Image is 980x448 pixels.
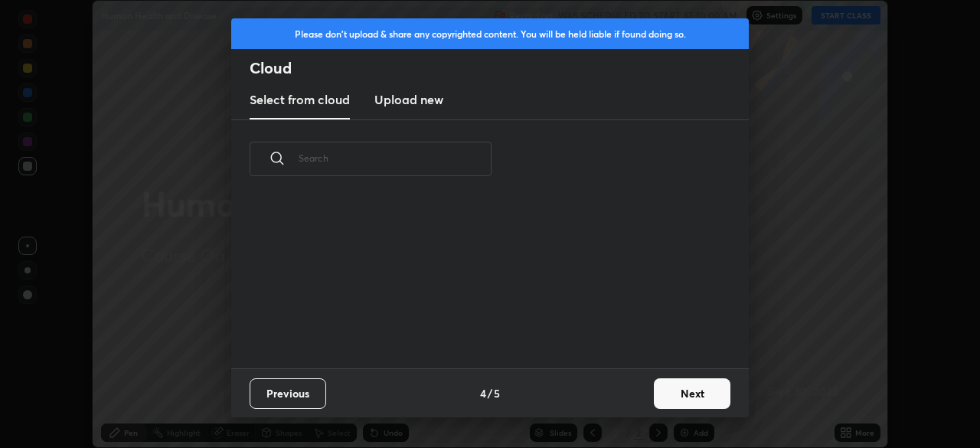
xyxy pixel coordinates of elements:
input: Search [299,126,492,191]
h4: 5 [494,385,500,401]
div: Please don't upload & share any copyrighted content. You will be held liable if found doing so. [231,18,749,49]
h3: Upload new [374,90,443,109]
button: Previous [250,378,326,409]
h3: Select from cloud [250,90,350,109]
button: Next [654,378,730,409]
h4: 4 [480,385,486,401]
h4: / [488,385,492,401]
h2: Cloud [250,58,749,78]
